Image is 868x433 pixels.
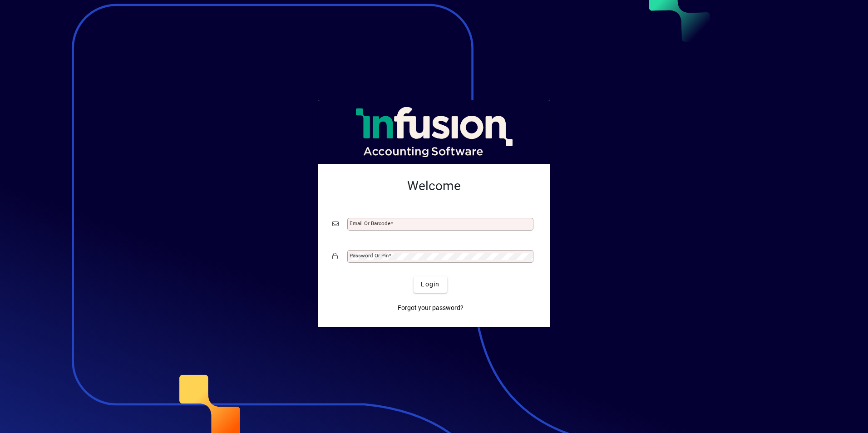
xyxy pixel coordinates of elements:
[414,276,447,293] button: Login
[332,178,536,194] h2: Welcome
[394,300,467,316] a: Forgot your password?
[350,220,390,226] mat-label: Email or Barcode
[350,252,389,259] mat-label: Password or Pin
[398,303,464,313] span: Forgot your password?
[421,280,439,289] span: Login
